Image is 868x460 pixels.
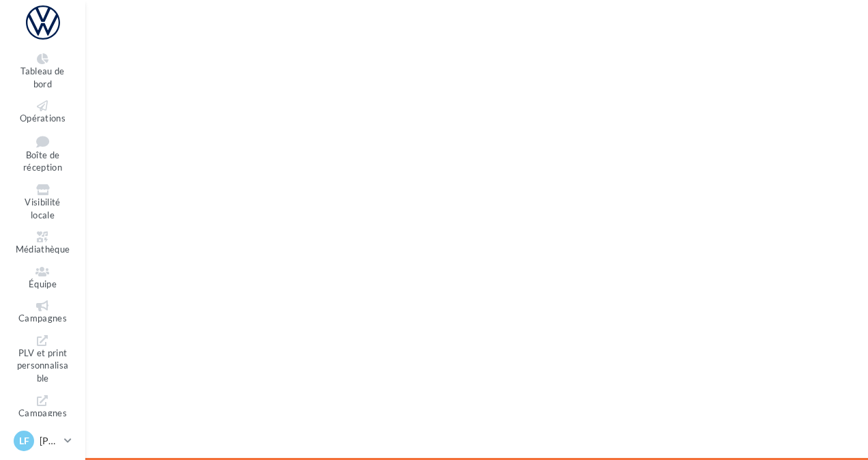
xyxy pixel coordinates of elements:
[19,434,29,448] span: LF
[11,428,74,454] a: LF [PERSON_NAME]
[11,229,74,258] a: Médiathèque
[23,149,62,173] span: Boîte de réception
[11,298,74,327] a: Campagnes
[11,332,74,387] a: PLV et print personnalisable
[29,278,57,289] span: Équipe
[25,197,60,220] span: Visibilité locale
[20,113,66,124] span: Opérations
[40,434,59,448] p: [PERSON_NAME]
[18,313,67,324] span: Campagnes
[11,98,74,127] a: Opérations
[20,66,64,89] span: Tableau de bord
[11,182,74,223] a: Visibilité locale
[11,392,74,447] a: Campagnes DataOnDemand
[11,132,74,176] a: Boîte de réception
[11,263,74,293] a: Équipe
[17,347,69,384] span: PLV et print personnalisable
[16,407,69,444] span: Campagnes DataOnDemand
[11,51,74,92] a: Tableau de bord
[16,244,70,255] span: Médiathèque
